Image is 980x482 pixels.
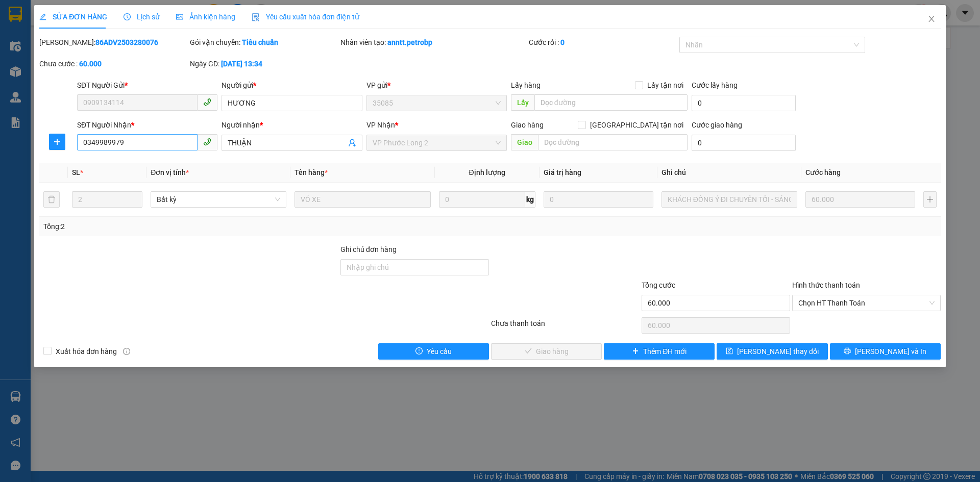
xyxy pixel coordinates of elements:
img: icon [252,13,260,21]
span: save [726,347,733,356]
div: Tổng: 2 [43,221,378,232]
button: plus [923,191,937,208]
b: 60.000 [79,60,102,68]
span: Yêu cầu [427,346,452,357]
div: Gói vận chuyển: [190,37,338,48]
span: Bất kỳ [157,192,280,207]
th: Ghi chú [657,163,801,183]
span: plus [50,138,65,146]
span: Tên hàng [295,168,328,176]
span: exclamation-circle [415,347,423,356]
span: picture [176,13,183,20]
b: 0 [560,38,565,46]
div: Ngày GD: [190,58,338,69]
span: edit [39,13,46,20]
b: Tiêu chuẩn [242,38,278,46]
span: Giao [511,134,538,150]
span: Ảnh kiện hàng [176,13,235,21]
input: Ghi chú đơn hàng [340,259,489,275]
input: 0 [805,191,915,208]
input: Cước giao hàng [692,135,796,151]
span: Giá trị hàng [544,168,581,176]
div: Cước rồi : [529,37,677,48]
input: Dọc đường [534,94,688,111]
span: printer [844,347,851,356]
span: plus [632,347,639,356]
span: Giao hàng [511,121,544,129]
span: Cước hàng [805,168,841,176]
span: VP Phước Long 2 [373,135,501,150]
span: Tổng cước [642,281,675,289]
span: VP Nhận [366,121,395,129]
span: Lấy tận nơi [643,80,688,91]
button: plus [49,134,65,150]
label: Cước lấy hàng [692,81,738,89]
span: Lịch sử [124,13,160,21]
span: clock-circle [124,13,131,20]
span: [PERSON_NAME] thay đổi [737,346,819,357]
div: VP gửi [366,80,507,91]
input: VD: Bàn, Ghế [295,191,430,208]
div: Chưa thanh toán [490,318,641,336]
div: Người gửi [222,80,362,91]
span: close [927,15,936,23]
button: exclamation-circleYêu cầu [378,343,489,360]
input: Cước lấy hàng [692,95,796,111]
span: 35085 [373,95,501,111]
div: SĐT Người Gửi [77,80,217,91]
span: Chọn HT Thanh Toán [798,295,935,311]
button: checkGiao hàng [491,343,602,360]
b: 86ADV2503280076 [95,38,158,46]
label: Cước giao hàng [692,121,742,129]
span: Thêm ĐH mới [643,346,687,357]
span: Yêu cầu xuất hóa đơn điện tử [252,13,359,21]
span: user-add [348,139,356,147]
button: printer[PERSON_NAME] và In [830,343,941,360]
b: anntt.petrobp [387,38,432,46]
label: Hình thức thanh toán [792,281,860,289]
button: plusThêm ĐH mới [604,343,715,360]
span: Định lượng [469,168,505,176]
button: save[PERSON_NAME] thay đổi [717,343,827,360]
span: Lấy hàng [511,81,541,89]
span: Lấy [511,94,534,111]
button: delete [43,191,60,208]
div: Nhân viên tạo: [340,37,527,48]
div: SĐT Người Nhận [77,119,217,131]
span: phone [203,98,211,106]
button: Close [917,5,946,34]
b: [DATE] 13:34 [221,60,262,68]
label: Ghi chú đơn hàng [340,245,397,253]
input: Ghi Chú [661,191,797,208]
span: info-circle [123,348,130,355]
span: kg [525,191,535,208]
div: [PERSON_NAME]: [39,37,188,48]
input: Dọc đường [538,134,688,150]
span: SL [72,168,80,176]
span: phone [203,138,211,146]
div: Chưa cước : [39,58,188,69]
span: Đơn vị tính [151,168,189,176]
div: Người nhận [222,119,362,131]
span: [PERSON_NAME] và In [855,346,926,357]
span: [GEOGRAPHIC_DATA] tận nơi [586,119,688,131]
span: Xuất hóa đơn hàng [52,346,121,357]
input: 0 [544,191,653,208]
span: SỬA ĐƠN HÀNG [39,13,107,21]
